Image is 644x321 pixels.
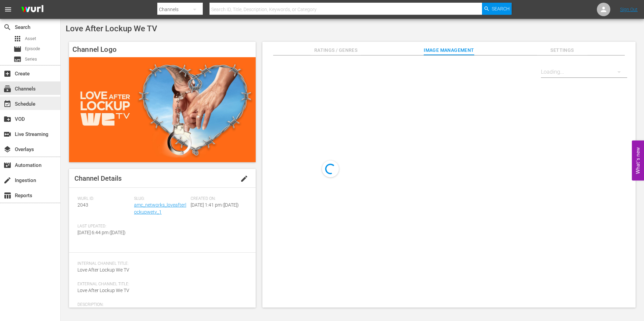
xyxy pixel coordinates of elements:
[13,45,22,53] span: Episode
[4,5,12,13] span: menu
[492,3,510,15] span: Search
[311,46,361,55] span: Ratings / Genres
[13,35,22,43] span: Asset
[3,23,11,31] span: Search
[77,230,126,235] span: [DATE] 6:44 pm ([DATE])
[77,267,129,273] span: Love After Lockup We TV
[16,2,49,17] img: ans4CAIJ8jUAAAAAAAAAAAAAAAAAAAAAAAAgQb4GAAAAAAAAAAAAAAAAAAAAAAAAJMjXAAAAAAAAAAAAAAAAAAAAAAAAgAT5G...
[3,191,11,200] span: Reports
[3,115,11,123] span: VOD
[13,55,22,63] span: Series
[620,7,638,12] a: Sign Out
[3,85,11,93] span: Channels
[3,161,11,169] span: Automation
[482,3,512,15] button: Search
[3,70,11,78] span: Create
[3,130,11,138] span: Live Streaming
[3,145,11,153] span: Overlays
[25,56,37,63] span: Series
[77,196,131,202] span: Wurl ID:
[77,261,244,266] span: Internal Channel Title:
[77,282,244,287] span: External Channel Title:
[74,174,122,182] span: Channel Details
[77,288,129,293] span: Love After Lockup We TV
[134,196,187,202] span: Slug:
[240,175,248,183] span: edit
[77,202,88,208] span: 2043
[66,24,157,33] span: Love After Lockup We TV
[3,176,11,184] span: Ingestion
[3,100,11,108] span: Schedule
[25,45,40,52] span: Episode
[632,141,644,181] button: Open Feedback Widget
[77,224,131,229] span: Last Updated:
[191,196,244,202] span: Created On:
[236,171,252,187] button: edit
[77,302,244,308] span: Description:
[424,46,474,55] span: Image Management
[69,57,256,162] img: Love After Lockup We TV
[537,46,587,55] span: Settings
[191,202,239,208] span: [DATE] 1:41 pm ([DATE])
[134,202,186,215] a: amc_networks_loveafterlockupwetv_1
[25,35,36,42] span: Asset
[69,42,256,57] h4: Channel Logo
